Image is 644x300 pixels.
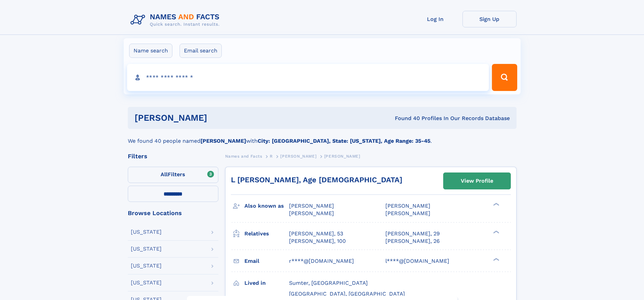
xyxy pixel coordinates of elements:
[128,153,218,159] div: Filters
[128,129,517,145] div: We found 40 people named with .
[270,154,273,159] span: R
[270,152,273,160] a: R
[127,64,489,91] input: search input
[462,11,517,27] a: Sign Up
[492,230,500,234] div: ❯
[244,228,289,239] h3: Relatives
[492,64,517,91] button: Search Button
[135,114,301,122] h1: [PERSON_NAME]
[301,115,510,122] div: Found 40 Profiles In Our Records Database
[408,11,462,27] a: Log In
[128,210,218,216] div: Browse Locations
[244,200,289,212] h3: Also known as
[128,11,225,29] img: Logo Names and Facts
[385,230,440,237] a: [PERSON_NAME], 29
[161,171,168,178] span: All
[289,237,346,245] a: [PERSON_NAME], 100
[129,44,172,58] label: Name search
[289,210,334,216] span: [PERSON_NAME]
[244,255,289,267] h3: Email
[492,202,500,207] div: ❯
[324,154,360,159] span: [PERSON_NAME]
[128,167,218,183] label: Filters
[289,280,368,286] span: Sumter, [GEOGRAPHIC_DATA]
[280,154,316,159] span: [PERSON_NAME]
[225,152,262,160] a: Names and Facts
[385,203,430,209] span: [PERSON_NAME]
[258,138,430,144] b: City: [GEOGRAPHIC_DATA], State: [US_STATE], Age Range: 35-45
[231,176,402,184] a: L [PERSON_NAME], Age [DEMOGRAPHIC_DATA]
[289,291,405,297] span: [GEOGRAPHIC_DATA], [GEOGRAPHIC_DATA]
[131,280,162,285] div: [US_STATE]
[131,263,162,269] div: [US_STATE]
[385,210,430,216] span: [PERSON_NAME]
[444,173,510,189] a: View Profile
[461,173,493,189] div: View Profile
[180,44,222,58] label: Email search
[492,257,500,261] div: ❯
[280,152,316,160] a: [PERSON_NAME]
[289,230,343,237] a: [PERSON_NAME], 53
[200,138,246,144] b: [PERSON_NAME]
[244,277,289,289] h3: Lived in
[289,203,334,209] span: [PERSON_NAME]
[131,246,162,252] div: [US_STATE]
[131,229,162,235] div: [US_STATE]
[385,237,440,245] a: [PERSON_NAME], 26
